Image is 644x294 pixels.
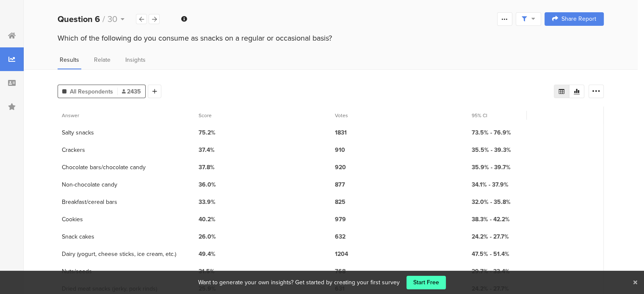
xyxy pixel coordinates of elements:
span: 40.2% [199,215,216,224]
span: Votes [335,112,348,119]
span: 26.0% [199,232,216,241]
span: 75.2% [199,128,216,137]
span: 35.5% - 39.3% [472,146,511,154]
span: 979 [335,215,346,224]
section: Cookies [62,215,83,224]
span: Answer [62,112,79,119]
span: 825 [335,198,345,206]
span: 49.4% [199,250,216,258]
section: Breakfast/cereal bars [62,198,117,206]
section: Crackers [62,146,85,154]
span: 30 [108,13,117,25]
span: 1204 [335,250,348,258]
b: Question 6 [58,13,100,25]
span: 24.2% - 27.7% [472,232,509,241]
span: 95% CI [472,112,487,119]
span: Results [60,55,79,64]
span: 29.7% - 33.4% [472,267,510,276]
span: Relate [94,55,111,64]
span: Share Report [561,16,596,22]
span: Score [199,112,212,119]
span: 47.5% - 51.4% [472,250,509,258]
span: 1831 [335,128,347,137]
div: Want to generate your own insights? [198,278,293,287]
span: 73.5% - 76.9% [472,128,511,137]
section: Dairy (yogurt, cheese sticks, ice cream, etc.) [62,250,176,258]
span: 910 [335,146,345,154]
span: 33.9% [199,198,216,206]
span: 31.5% [199,267,215,276]
section: Non-chocolate candy [62,180,117,189]
span: 37.8% [199,163,215,172]
span: 768 [335,267,345,276]
section: Salty snacks [62,128,94,137]
span: 37.4% [199,146,215,154]
span: 920 [335,163,346,172]
section: Snack cakes [62,232,94,241]
span: 36.0% [199,180,216,189]
span: Insights [125,55,146,64]
span: 35.9% - 39.7% [472,163,511,172]
section: Chocolate bars/chocolate candy [62,163,146,172]
a: Start Free [406,276,446,289]
div: Which of the following do you consume as snacks on a regular or occasional basis? [58,33,604,44]
span: / [102,13,105,25]
div: Get started by creating your first survey [295,278,400,287]
span: All Respondents [70,87,113,96]
span: 2435 [122,87,141,96]
section: Nuts/seeds [62,267,92,276]
span: 632 [335,232,345,241]
span: 877 [335,180,345,189]
span: 32.0% - 35.8% [472,198,511,206]
span: 34.1% - 37.9% [472,180,509,189]
span: 38.3% - 42.2% [472,215,510,224]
